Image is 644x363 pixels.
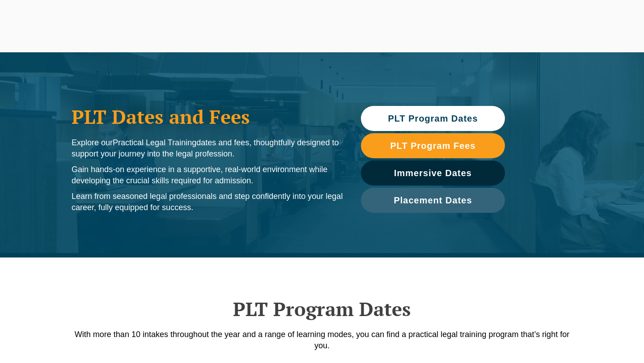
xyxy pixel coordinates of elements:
[390,141,475,150] span: PLT Program Fees
[67,298,577,320] h2: PLT Program Dates
[361,188,505,213] a: Placement Dates
[72,106,343,128] h1: PLT Dates and Fees
[361,133,505,158] a: PLT Program Fees
[72,137,343,160] p: Explore our dates and fees, thoughtfully designed to support your journey into the legal profession.
[361,106,505,131] a: PLT Program Dates
[394,196,472,205] span: Placement Dates
[67,329,577,351] p: With more than 10 intakes throughout the year and a range of learning modes, you can find a pract...
[388,114,478,123] span: PLT Program Dates
[361,160,505,186] a: Immersive Dates
[72,191,343,213] p: Learn from seasoned legal professionals and step confidently into your legal career, fully equipp...
[113,138,196,147] span: Practical Legal Training
[394,169,472,177] span: Immersive Dates
[72,164,343,186] p: Gain hands-on experience in a supportive, real-world environment while developing the crucial ski...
